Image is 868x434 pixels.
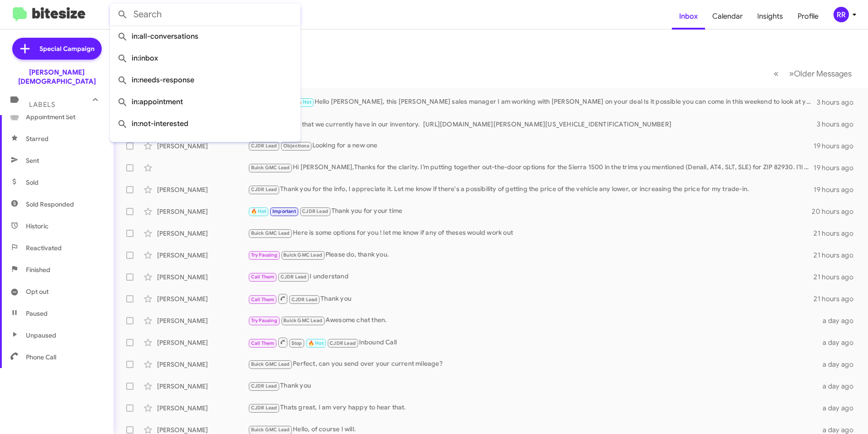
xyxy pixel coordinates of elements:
span: Objections [283,143,309,149]
span: Sent [26,156,39,165]
div: 3 hours ago [817,98,861,107]
div: Thank you [248,293,814,304]
div: 21 hours ago [814,294,861,303]
span: Finished [26,265,50,274]
div: [PERSON_NAME] [157,229,248,238]
span: Buick GMC Lead [251,230,290,236]
span: Older Messages [794,69,852,79]
div: [PERSON_NAME] [157,185,248,194]
span: Buick GMC Lead [251,427,290,433]
span: Starred [26,134,49,143]
span: Try Pausing [251,252,277,258]
div: 21 hours ago [814,273,861,282]
span: 🔥 Hot [308,340,324,346]
span: Historic [26,222,49,231]
span: CJDR Lead [291,297,318,303]
div: Thats great, I am very happy to hear that. [248,403,817,413]
div: [PERSON_NAME] [157,360,248,369]
span: Buick GMC Lead [283,318,322,323]
div: Hi [PERSON_NAME],Thanks for the clarity. I’m putting together out-the-door options for the Sierra... [248,162,814,173]
span: CJDR Lead [251,383,277,389]
div: Inbound Call [248,337,817,348]
a: Insights [750,3,790,30]
a: Profile [790,3,826,30]
span: Call Them [251,340,275,346]
span: « [774,68,779,79]
span: Sold [26,178,39,187]
a: Inbox [672,3,705,30]
div: [PERSON_NAME] [157,338,248,347]
div: [PERSON_NAME] [157,404,248,413]
div: Thank you for the info, I appreciate it. Let me know if there's a possibility of getting the pric... [248,184,814,195]
span: Call Them [251,297,275,303]
span: Buick GMC Lead [251,165,290,171]
div: [PERSON_NAME] [157,207,248,216]
div: [PERSON_NAME] [157,382,248,391]
div: a day ago [817,360,861,369]
span: Phone Call [26,353,56,362]
span: Appointment Set [26,112,75,121]
div: 21 hours ago [814,229,861,238]
span: Buick GMC Lead [283,252,322,258]
div: Thank you for your time [248,206,812,217]
div: 20 hours ago [812,207,861,216]
a: Special Campaign [12,38,102,60]
div: a day ago [817,404,861,413]
div: a day ago [817,316,861,325]
span: in:not-interested [117,113,293,135]
div: here is the Rogue that we currently have in our inventory. [URL][DOMAIN_NAME][PERSON_NAME][US_VEH... [248,120,817,129]
div: Awesome chat then. [248,315,817,326]
span: CJDR Lead [281,274,307,280]
input: Search [110,4,301,25]
div: Thank you [248,381,817,391]
span: in:all-conversations [117,25,293,47]
span: in:needs-response [117,69,293,91]
span: in:appointment [117,91,293,113]
div: [PERSON_NAME] [157,294,248,303]
span: CJDR Lead [302,208,328,214]
div: 19 hours ago [814,185,861,194]
div: Looking for a new one [248,141,814,151]
span: in:sold-verified [117,135,293,156]
div: 19 hours ago [814,141,861,151]
div: a day ago [817,338,861,347]
div: Perfect, can you send over your current mileage? [248,359,817,369]
button: Previous [768,64,784,83]
span: Important [272,208,296,214]
span: » [789,68,794,79]
span: Buick GMC Lead [251,361,290,367]
button: Next [784,64,857,83]
span: CJDR Lead [251,187,277,192]
div: Here is some options for you ! let me know if any of theses would work out [248,228,814,238]
div: [PERSON_NAME] [157,251,248,260]
div: RR [833,7,849,22]
a: Calendar [705,3,750,30]
span: Call Them [251,274,275,280]
span: Reactivated [26,243,62,252]
span: Unpaused [26,331,56,340]
div: I understand [248,272,814,282]
div: 21 hours ago [814,251,861,260]
div: [PERSON_NAME] [157,141,248,151]
div: Hello [PERSON_NAME], this [PERSON_NAME] sales manager I am working with [PERSON_NAME] on your dea... [248,97,817,107]
span: in:inbox [117,47,293,69]
span: Paused [26,309,48,318]
span: Opt out [26,287,49,296]
span: CJDR Lead [251,143,277,149]
button: RR [826,7,858,22]
span: Labels [29,101,55,109]
div: 3 hours ago [817,120,861,129]
span: CJDR Lead [251,405,277,411]
div: 19 hours ago [814,163,861,172]
span: Sold Responded [26,200,74,209]
span: 🔥 Hot [296,99,311,105]
span: Stop [291,340,302,346]
div: a day ago [817,382,861,391]
span: Special Campaign [39,44,94,53]
div: [PERSON_NAME] [157,273,248,282]
div: [PERSON_NAME] [157,316,248,325]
